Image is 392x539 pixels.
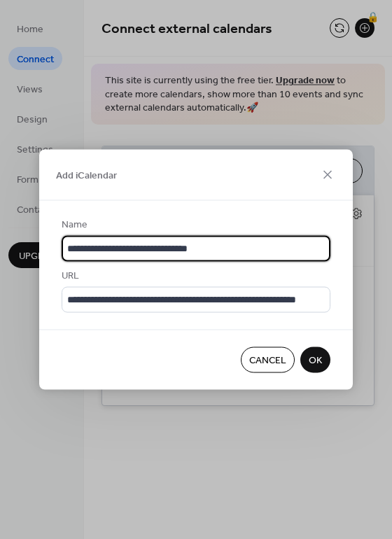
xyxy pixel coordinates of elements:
div: Name [62,218,328,232]
span: OK [309,353,322,368]
span: Add iCalendar [56,169,117,183]
div: URL [62,269,328,283]
button: Cancel [241,347,295,373]
span: Cancel [249,353,286,368]
button: OK [300,347,330,373]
